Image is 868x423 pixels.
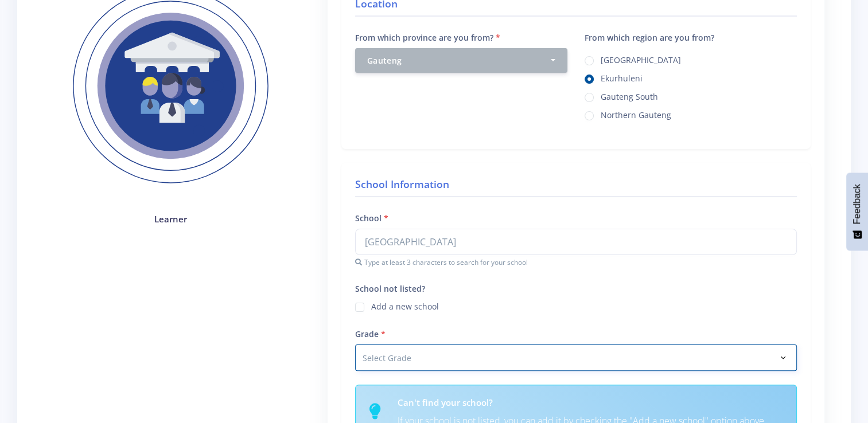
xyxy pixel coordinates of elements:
[601,54,681,63] label: [GEOGRAPHIC_DATA]
[355,212,388,224] label: School
[846,173,868,250] button: Feedback - Show survey
[355,177,797,197] h4: School Information
[852,184,862,224] span: Feedback
[355,283,425,295] label: School not listed?
[53,213,289,226] h4: Learner
[355,229,797,255] input: Start typing to search for your school
[371,300,439,310] label: Add a new school
[585,32,714,44] label: From which region are you from?
[355,48,567,73] button: Gauteng
[355,328,386,340] label: Grade
[601,72,643,81] label: Ekurhuleni
[601,109,671,118] label: Northern Gauteng
[355,257,797,268] small: Type at least 3 characters to search for your school
[601,91,658,100] label: Gauteng South
[355,32,500,44] label: From which province are you from?
[398,396,783,409] h6: Can't find your school?
[367,54,548,66] div: Gauteng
